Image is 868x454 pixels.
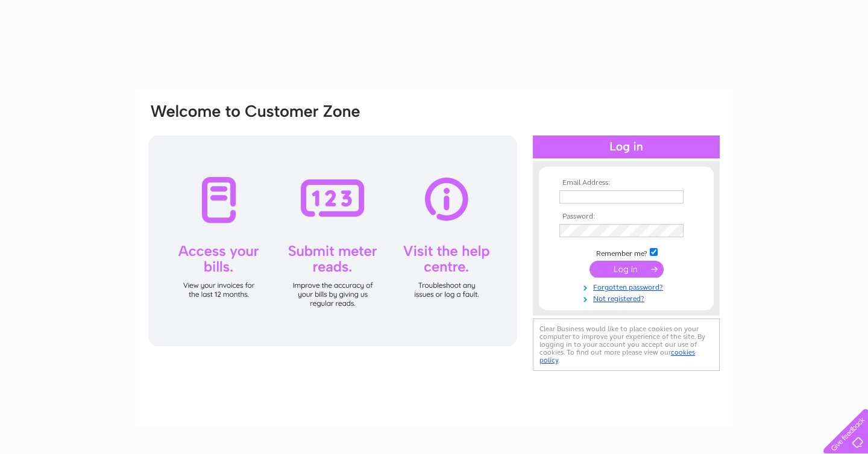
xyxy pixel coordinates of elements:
[539,348,695,364] a: cookies policy
[556,179,696,187] th: Email Address:
[590,261,664,278] input: Submit
[559,281,696,292] a: Forgotten password?
[533,319,720,371] div: Clear Business would like to place cookies on your computer to improve your experience of the sit...
[556,213,696,221] th: Password:
[559,292,696,303] a: Not registered?
[556,246,696,258] td: Remember me?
